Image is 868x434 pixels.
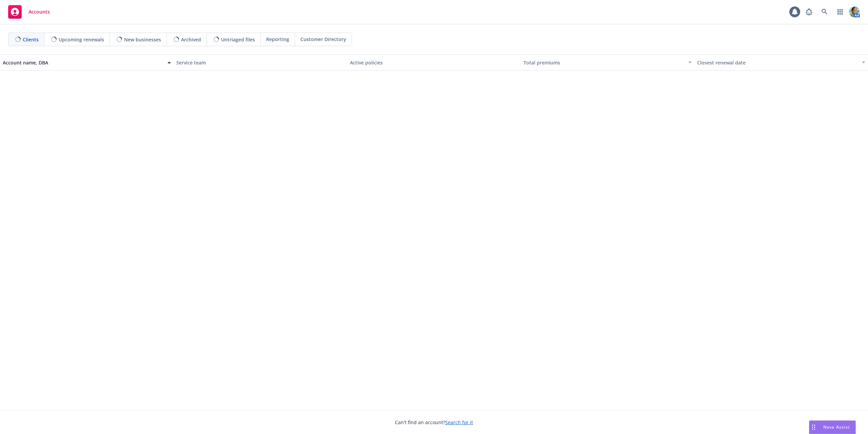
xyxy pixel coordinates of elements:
button: Closest renewal date [694,54,868,71]
span: Untriaged files [221,36,255,43]
span: Archived [181,36,201,43]
span: Upcoming renewals [59,36,104,43]
div: Active policies [350,59,518,66]
div: Closest renewal date [697,59,858,66]
span: Nova Assist [823,424,850,430]
div: Account name, DBA [3,59,163,66]
button: Total premiums [521,54,694,71]
a: Switch app [833,5,847,19]
span: New businesses [124,36,161,43]
span: Can't find an account? [395,419,473,426]
div: Drag to move [809,421,818,434]
div: Service team [176,59,344,66]
img: photo [849,6,860,17]
a: Search [818,5,831,19]
a: Accounts [5,2,53,21]
a: Search for it [445,419,473,426]
button: Nova Assist [809,420,856,434]
button: Active policies [347,54,521,71]
a: Report a Bug [802,5,816,19]
span: Customer Directory [300,36,346,43]
span: Accounts [28,9,50,15]
div: Total premiums [524,59,684,66]
span: Clients [23,36,39,43]
button: Service team [174,54,347,71]
span: Reporting [266,36,289,43]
